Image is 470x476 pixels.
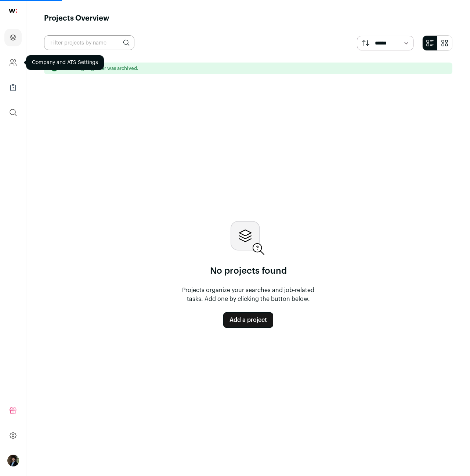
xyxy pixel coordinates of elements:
[7,455,19,466] button: Open dropdown
[7,455,19,466] img: 738190-medium_jpg
[9,9,17,13] img: wellfound-shorthand-0d5821cbd27db2630d0214b213865d53afaa358527fdda9d0ea32b1df1b89c2c.svg
[4,29,22,46] a: Projects
[4,79,22,96] a: Company Lists
[44,13,109,24] h1: Projects Overview
[44,35,134,50] input: Filter projects by name
[26,55,104,70] div: Company and ATS Settings
[4,54,22,71] a: Company and ATS Settings
[210,265,287,277] p: No projects found
[223,312,273,328] a: Add a project
[178,286,319,303] p: Projects organize your searches and job-related tasks. Add one by clicking the button below.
